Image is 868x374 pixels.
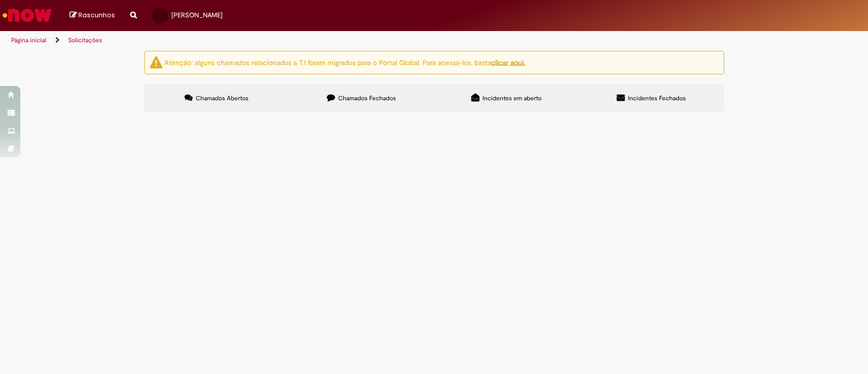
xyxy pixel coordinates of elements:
[68,36,102,44] a: Solicitações
[164,57,525,67] ng-bind-html: Atenção: alguns chamados relacionados a T.I foram migrados para o Portal Global. Para acessá-los,...
[483,94,542,102] span: Incidentes em aberto
[338,94,396,102] span: Chamados Fechados
[78,10,115,20] span: Rascunhos
[70,11,115,20] a: Rascunhos
[171,11,223,19] span: [PERSON_NAME]
[628,94,686,102] span: Incidentes Fechados
[8,31,571,50] ul: Trilhas de página
[11,36,46,44] a: Página inicial
[491,57,525,67] a: clicar aqui.
[196,94,249,102] span: Chamados Abertos
[1,5,53,25] img: ServiceNow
